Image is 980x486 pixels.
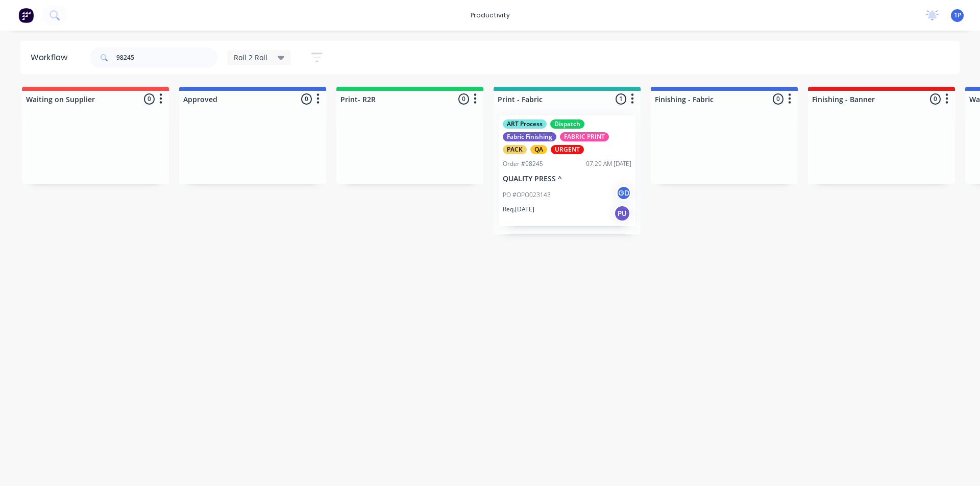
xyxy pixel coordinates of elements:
[503,205,534,214] p: Req. [DATE]
[530,145,547,154] div: QA
[614,205,630,222] div: PU
[503,145,527,154] div: PACK
[234,52,267,63] span: Roll 2 Roll
[18,8,34,23] img: Factory
[116,47,217,68] input: Search for orders...
[503,175,631,183] p: QUALITY PRESS ^
[503,119,547,129] div: ART Process
[503,159,543,168] div: Order #98245
[586,159,631,168] div: 07:29 AM [DATE]
[465,8,515,23] div: productivity
[31,52,72,64] div: Workflow
[954,11,961,20] span: 1P
[551,145,584,154] div: URGENT
[560,132,609,141] div: FABRIC PRINT
[499,115,635,226] div: ART ProcessDispatchFabric FinishingFABRIC PRINTPACKQAURGENTOrder #9824507:29 AM [DATE]QUALITY PRE...
[503,190,551,200] p: PO #OPO023143
[503,132,556,141] div: Fabric Finishing
[550,119,584,129] div: Dispatch
[616,185,631,201] div: GD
